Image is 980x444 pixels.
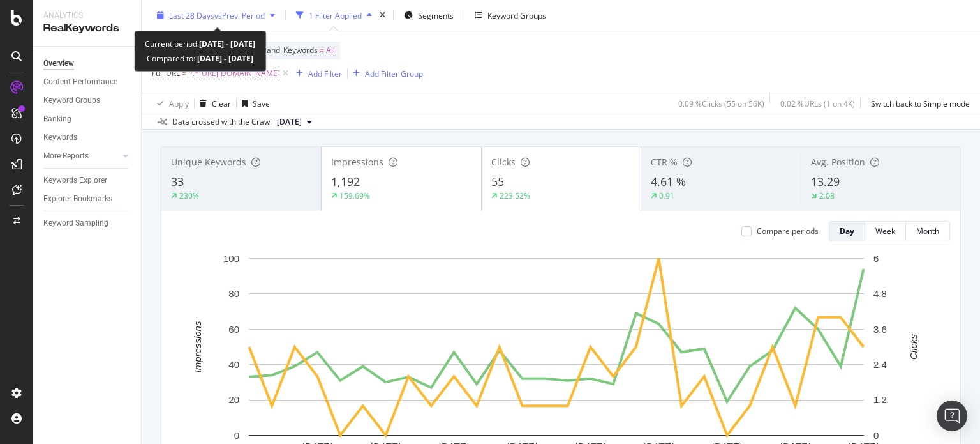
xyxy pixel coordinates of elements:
div: Keyword Groups [487,10,546,20]
div: Explorer Bookmarks [43,192,112,206]
text: Clicks [908,333,919,359]
span: 1,192 [331,174,360,189]
span: Unique Keywords [171,156,246,168]
div: 0.91 [659,190,674,201]
span: Last 28 Days [169,10,214,20]
div: Keyword Sampling [43,217,108,230]
div: 223.52% [500,190,530,201]
span: 55 [491,174,504,189]
a: Keywords [43,131,132,144]
span: 2025 Aug. 30th [277,116,302,128]
text: 60 [228,324,239,335]
div: 230% [179,190,199,201]
text: 40 [228,359,239,370]
text: 4.8 [873,288,887,299]
div: Add Filter [308,68,342,79]
button: Add Filter [291,66,342,81]
div: Overview [43,57,74,70]
button: Save [237,93,270,114]
span: 33 [171,174,184,189]
button: Week [865,221,906,241]
button: Switch back to Simple mode [866,93,970,114]
div: Ranking [43,112,71,126]
span: Keywords [283,45,318,56]
a: Keywords Explorer [43,174,132,187]
div: 159.69% [339,190,370,201]
div: More Reports [43,149,89,163]
a: More Reports [43,149,119,163]
text: 0 [234,430,239,441]
div: Open Intercom Messenger [937,401,967,431]
div: times [377,9,388,22]
div: 0.02 % URLs ( 1 on 4K ) [780,98,855,109]
div: 1 Filter Applied [309,10,362,20]
span: = [320,45,324,56]
div: Keywords Explorer [43,174,107,187]
button: 1 Filter Applied [291,5,377,26]
div: Compare periods [757,226,819,236]
text: 6 [873,253,879,264]
text: 20 [228,394,239,405]
div: Content Performance [43,75,117,89]
b: [DATE] - [DATE] [199,38,255,49]
div: RealKeywords [43,21,131,36]
span: CTR % [651,156,678,168]
div: 0.09 % Clicks ( 55 on 56K ) [678,98,764,109]
a: Keyword Groups [43,94,132,107]
button: Clear [195,93,231,114]
text: 3.6 [873,324,887,335]
b: [DATE] - [DATE] [195,53,253,64]
span: 4.61 % [651,174,686,189]
text: 1.2 [873,394,887,405]
div: 2.08 [819,190,835,201]
span: Full URL [152,68,180,79]
button: Day [829,221,865,241]
span: Segments [418,10,454,20]
a: Overview [43,57,132,70]
div: Analytics [43,10,131,21]
text: 2.4 [873,359,887,370]
button: [DATE] [272,114,317,130]
button: Add Filter Group [348,66,423,81]
a: Explorer Bookmarks [43,192,132,206]
button: Segments [399,5,459,26]
span: All [326,42,335,59]
button: Apply [152,93,189,114]
div: Apply [169,98,189,109]
span: vs Prev. Period [214,10,265,20]
span: = [182,68,186,79]
span: Impressions [331,156,383,168]
button: Last 28 DaysvsPrev. Period [152,5,280,26]
text: 0 [873,430,879,441]
div: Week [875,226,895,236]
span: and [267,45,280,56]
text: 100 [223,253,239,264]
a: Keyword Sampling [43,217,132,230]
span: ^.*[URL][DOMAIN_NAME] [188,65,280,82]
div: Add Filter Group [365,68,423,79]
div: Compared to: [147,51,253,66]
button: Keyword Groups [470,5,551,26]
a: Ranking [43,112,132,126]
div: Keywords [43,131,77,144]
div: Data crossed with the Crawl [172,116,272,128]
span: 13.29 [811,174,840,189]
div: Keyword Groups [43,94,100,107]
text: Impressions [192,321,203,372]
div: Clear [212,98,231,109]
div: Month [916,226,939,236]
div: Save [253,98,270,109]
div: Current period: [145,36,255,51]
text: 80 [228,288,239,299]
div: Day [840,226,854,236]
div: Switch back to Simple mode [871,98,970,109]
a: Content Performance [43,75,132,89]
button: Month [906,221,950,241]
span: Clicks [491,156,516,168]
span: Avg. Position [811,156,865,168]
